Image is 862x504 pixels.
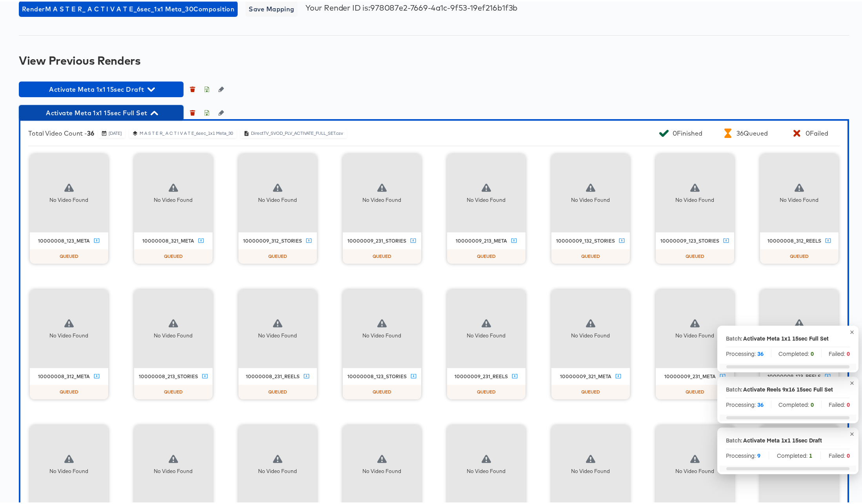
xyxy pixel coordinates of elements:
div: No Video Found [362,195,401,202]
div: No Video Found [467,466,506,473]
div: No Video Found [154,466,193,473]
span: QUEUED [578,252,603,258]
div: No Video Found [154,330,193,338]
div: [DATE] [108,129,122,135]
div: No Video Found [362,330,401,338]
div: No Video Found [362,466,401,473]
button: Activate Meta 1x1 15sec Full Set [19,103,184,119]
div: No Video Found [675,195,714,202]
a: Download Video [720,371,726,379]
a: Download Video [619,235,625,244]
span: QUEUED [161,388,186,394]
div: No Video Found [571,466,610,473]
span: QUEUED [474,388,499,394]
div: No Video Found [258,195,297,202]
div: 10000009_231_meta [664,372,716,378]
strong: 0 [811,348,814,356]
span: Activate Meta 1x1 15sec Full Set [23,106,180,117]
span: Completed: [778,399,814,407]
div: No Video Found [49,195,88,202]
div: 10000009_312_stories [243,236,302,243]
div: No Video Found [49,466,88,473]
p: Batch: [726,435,742,442]
span: Processing: [726,450,760,458]
b: 36 [87,128,94,136]
a: Download Video [512,371,518,379]
div: No Video Found [675,466,714,473]
div: No Video Found [675,330,714,338]
span: QUEUED [265,388,290,394]
div: No Video Found [780,195,818,202]
a: Download Video [825,235,831,244]
a: Download Video [304,371,309,379]
div: 10000009_321_meta [560,372,611,378]
div: 10000008_213_stories [139,372,198,378]
div: No Video Found [571,195,610,202]
a: Download Video [411,371,416,379]
div: 10000008_123_stories [347,372,407,378]
strong: 0 [847,450,850,458]
div: M A S T E R_ A C T I V A T E_6sec_1x1 Meta_30 [139,129,233,135]
a: Download Video [825,371,831,379]
div: 10000008_312_meta [38,372,90,378]
span: Processing: [726,399,764,407]
div: 10000008_231_reels [246,372,300,378]
span: Save Mapping [249,2,295,13]
div: No Video Found [467,195,506,202]
div: 10000008_321_meta [142,236,194,243]
div: Activate Reels 9x16 15sec Full Set [743,384,833,392]
a: Download Video [615,371,621,379]
div: DirectTV_SVOD_PLV_ACTIVATE_FULL_SET.csv [251,129,344,135]
div: No Video Found [571,330,610,338]
div: 10000009_213_meta [456,236,507,243]
div: No Video Found [258,330,297,338]
a: Download Video [723,235,729,244]
div: Your Render ID is: 978087e2-7669-4a1c-9f53-19ef216b1f3b [306,2,517,11]
strong: 0 [811,399,814,407]
div: 10000009_123_reels [767,372,821,378]
a: Download Video [410,235,416,244]
strong: 36 [757,399,764,407]
a: Download Video [94,371,100,379]
span: QUEUED [56,252,82,258]
span: QUEUED [161,252,186,258]
div: Total Video Count - [28,128,94,136]
span: QUEUED [56,388,82,394]
div: No Video Found [49,330,88,338]
a: Download Video [511,235,517,244]
span: QUEUED [682,252,707,258]
span: QUEUED [369,252,395,258]
div: 10000009_231_reels [455,372,508,378]
span: Activate Meta 1x1 15sec Draft [23,82,180,93]
div: 10000009_123_stories [660,236,719,243]
p: Batch: [726,333,742,341]
span: Completed: [777,450,812,458]
span: Completed: [778,348,814,356]
span: QUEUED [265,252,290,258]
div: 36 Queued [737,128,767,136]
div: 0 Failed [806,128,828,136]
div: Activate Meta 1x1 15sec Draft [743,435,822,442]
div: 10000008_312_reels [767,236,821,243]
div: 10000008_123_meta [38,236,90,243]
a: Download Video [202,371,208,379]
span: QUEUED [474,252,499,258]
a: Download Video [198,235,204,244]
strong: 36 [757,348,764,356]
strong: 9 [757,450,760,458]
p: Batch: [726,384,742,392]
span: Failed: [829,450,850,458]
strong: 0 [847,399,850,407]
a: Download Video [306,235,312,244]
button: Activate Meta 1x1 15sec Draft [19,80,184,96]
span: QUEUED [787,252,812,258]
div: 10000009_132_stories [556,236,615,243]
span: QUEUED [369,388,395,394]
span: Processing: [726,348,764,356]
div: No Video Found [258,466,297,473]
strong: 1 [809,450,812,458]
span: QUEUED [682,388,707,394]
strong: 0 [847,348,850,356]
div: No Video Found [467,330,506,338]
span: QUEUED [578,388,603,394]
